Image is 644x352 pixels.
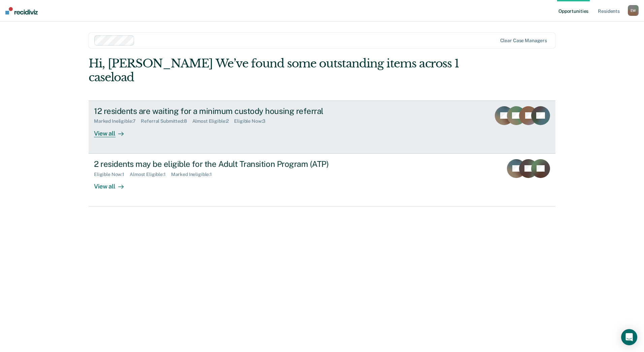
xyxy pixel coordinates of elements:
[94,159,330,169] div: 2 residents may be eligible for the Adult Transition Program (ATP)
[171,172,217,177] div: Marked Ineligible : 1
[5,7,38,14] img: Recidiviz
[94,177,132,190] div: View all
[89,154,555,207] a: 2 residents may be eligible for the Adult Transition Program (ATP)Eligible Now:1Almost Eligible:1...
[130,172,171,177] div: Almost Eligible : 1
[621,329,637,345] div: Open Intercom Messenger
[94,124,132,137] div: View all
[89,57,462,84] div: Hi, [PERSON_NAME] We’ve found some outstanding items across 1 caseload
[141,118,192,124] div: Referral Submitted : 8
[89,100,555,154] a: 12 residents are waiting for a minimum custody housing referralMarked Ineligible:7Referral Submit...
[94,118,141,124] div: Marked Ineligible : 7
[94,172,130,177] div: Eligible Now : 1
[234,118,271,124] div: Eligible Now : 3
[192,118,234,124] div: Almost Eligible : 2
[500,38,547,43] div: Clear case managers
[628,5,639,16] button: EW
[628,5,639,16] div: E W
[94,106,330,116] div: 12 residents are waiting for a minimum custody housing referral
